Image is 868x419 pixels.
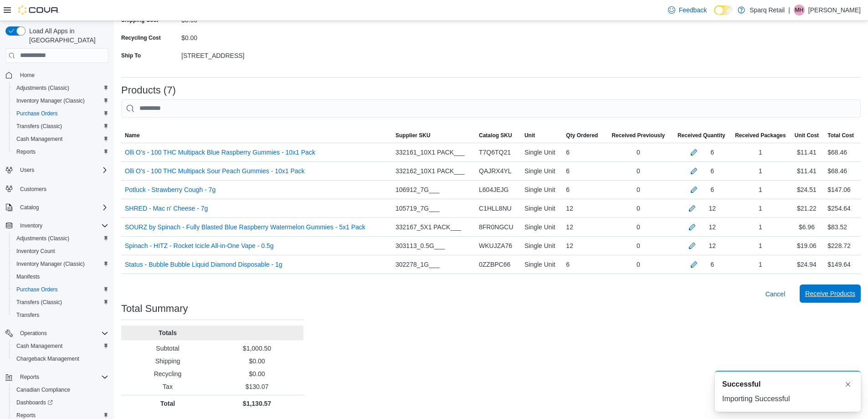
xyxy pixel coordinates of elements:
div: 1 [731,181,789,199]
span: Inventory Manager (Classic) [16,97,85,104]
button: Canadian Compliance [9,383,112,396]
span: Transfers (Classic) [16,299,62,306]
span: Home [20,72,35,79]
div: Maria Hartwick [794,5,805,16]
div: 0 [605,237,671,255]
span: Canadian Compliance [16,386,70,393]
span: Successful [722,379,760,390]
span: Cash Management [13,341,108,352]
span: Load All Apps in [GEOGRAPHIC_DATA] [26,26,108,45]
span: Home [16,69,108,81]
span: Adjustments (Classic) [13,83,108,93]
div: Notification [722,379,853,390]
span: Chargeback Management [16,355,79,362]
span: Name [125,132,140,139]
span: Transfers (Classic) [13,121,108,132]
a: Status - Bubble Bubble Liquid Diamond Disposable - 1g [125,259,282,270]
button: Reports [9,145,112,158]
a: Transfers (Classic) [13,297,66,308]
input: Dark Mode [714,5,733,15]
div: 6 [710,166,714,176]
div: 1 [731,255,789,274]
div: 0 [605,255,671,274]
span: Purchase Orders [16,286,58,293]
span: Received Quantity [678,132,725,139]
span: Adjustments (Classic) [13,233,108,244]
span: Manifests [13,271,108,282]
span: Inventory Count [13,246,108,257]
div: $254.64 [827,203,851,214]
span: Cash Management [16,135,62,143]
div: $147.06 [827,184,851,195]
button: Manifests [9,270,112,283]
span: Dashboards [16,399,53,406]
span: 303113_0.5G___ [395,240,445,251]
button: Dismiss toast [842,379,853,390]
span: QAJRX4YL [479,166,512,176]
a: Cash Management [13,341,66,352]
div: $68.46 [827,166,847,176]
div: 1 [731,218,789,236]
button: Cash Management [9,133,112,145]
p: [PERSON_NAME] [808,5,861,16]
div: 0 [605,162,671,180]
button: Receive Products [800,285,861,303]
div: 6 [562,255,605,274]
span: Canadian Compliance [13,384,108,395]
button: Catalog [16,202,42,213]
span: Supplier SKU [395,132,431,139]
a: Home [16,70,38,81]
button: Catalog [2,201,112,214]
button: Inventory Count [9,245,112,258]
button: Transfers [9,309,112,321]
div: 6 [710,184,714,195]
a: Manifests [13,271,43,282]
div: $19.06 [790,237,824,255]
div: 0 [605,199,671,217]
span: Cancel [765,290,786,299]
div: $21.22 [790,199,824,217]
span: Unit [524,132,535,139]
span: Inventory Manager (Classic) [13,259,108,269]
span: Cash Management [16,342,62,350]
span: Users [20,166,34,174]
p: $0.00 [214,357,300,366]
button: Chargeback Management [9,352,112,365]
span: Inventory Count [16,248,55,255]
span: Customers [16,183,108,194]
span: Customers [20,186,46,193]
span: 302278_1G___ [395,259,440,270]
a: Dashboards [9,396,112,409]
div: 6 [710,147,714,158]
span: Operations [20,330,47,337]
span: Received Previously [611,132,665,139]
span: C1HLL8NU [479,203,512,214]
h3: Products (7) [121,85,176,96]
button: Operations [16,328,51,339]
p: | [788,5,790,16]
div: $68.46 [827,147,847,158]
div: $24.94 [790,255,824,274]
button: Inventory [2,219,112,232]
div: 1 [731,162,789,180]
div: 12 [562,199,605,217]
button: Transfers (Classic) [9,120,112,133]
div: 0 [605,218,671,236]
div: Single Unit [521,199,562,217]
div: Single Unit [521,237,562,255]
span: Cash Management [13,134,108,145]
a: SOURZ by Spinach - Fully Blasted Blue Raspberry Watermelon Gummies - 5x1 Pack [125,222,365,233]
button: Supplier SKU [392,128,475,143]
a: Chargeback Management [13,353,83,364]
div: Single Unit [521,218,562,236]
p: Sparq Retail [750,5,785,16]
span: 0ZZBPC66 [479,259,510,270]
label: Ship To [121,52,141,59]
span: Users [16,165,108,176]
div: 6 [710,259,714,270]
a: Spinach - HITZ - Rocket Icicle All-in-One Vape - 0.5g [125,240,274,251]
span: Inventory [16,220,108,231]
span: Transfers [16,311,39,319]
h3: Total Summary [121,303,188,314]
span: Qty Ordered [566,132,598,139]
